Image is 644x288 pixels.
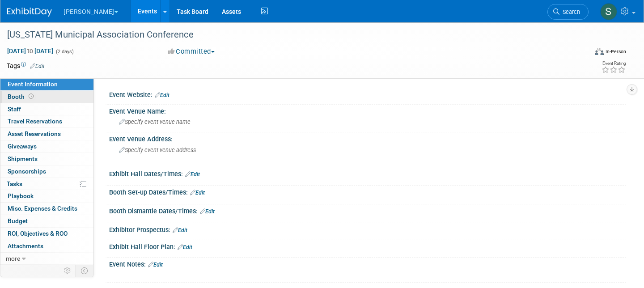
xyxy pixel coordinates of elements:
a: Tasks [0,178,93,190]
a: Asset Reservations [0,128,93,140]
a: Event Information [0,78,93,90]
span: Shipments [8,155,38,162]
a: Travel Reservations [0,115,93,127]
span: Misc. Expenses & Credits [8,205,77,212]
div: [US_STATE] Municipal Association Conference [4,27,573,43]
a: Attachments [0,240,93,252]
div: Exhibit Hall Floor Plan: [109,240,626,252]
a: ROI, Objectives & ROO [0,228,93,240]
a: Staff [0,103,93,115]
a: Budget [0,215,93,227]
span: [DATE] [DATE] [7,47,54,55]
div: Booth Set-up Dates/Times: [109,186,626,197]
a: more [0,253,93,265]
a: Edit [173,227,187,233]
span: Booth [8,93,35,100]
td: Personalize Event Tab Strip [60,265,76,276]
a: Giveaways [0,140,93,152]
span: ROI, Objectives & ROO [8,230,68,237]
div: Event Venue Name: [109,105,626,116]
a: Edit [190,190,205,196]
div: Exhibit Hall Dates/Times: [109,167,626,179]
span: Specify event venue address [119,147,196,153]
div: Event Venue Address: [109,132,626,144]
a: Edit [185,171,200,178]
div: Event Format [534,47,626,60]
div: Exhibitor Prospectus: [109,223,626,235]
div: Event Website: [109,88,626,100]
span: Staff [8,106,21,113]
div: Booth Dismantle Dates/Times: [109,204,626,216]
span: Budget [8,217,28,224]
div: Event Rating [602,61,626,66]
a: Edit [148,262,163,268]
div: Event Notes: [109,258,626,269]
a: Shipments [0,153,93,165]
span: (2 days) [55,49,74,55]
span: to [26,47,34,55]
a: Edit [30,63,45,69]
td: Tags [7,61,45,70]
td: Toggle Event Tabs [76,265,94,276]
span: Booth not reserved yet [27,93,35,100]
img: ExhibitDay [7,8,52,17]
span: Specify event venue name [119,119,191,125]
span: Giveaways [8,143,37,150]
a: Booth [0,91,93,103]
span: Search [559,8,580,15]
a: Edit [200,208,215,215]
a: Edit [178,244,192,250]
img: Format-Inperson.png [595,48,604,55]
span: Playbook [8,192,34,199]
button: Committed [165,47,218,56]
span: Asset Reservations [8,130,61,137]
span: Travel Reservations [8,118,62,125]
img: Steph Backes [600,3,617,20]
span: Tasks [7,180,22,187]
div: In-Person [605,48,626,55]
span: Attachments [8,242,43,250]
a: Sponsorships [0,165,93,178]
a: Misc. Expenses & Credits [0,203,93,215]
a: Search [547,4,589,20]
a: Playbook [0,190,93,202]
span: Event Information [8,80,58,88]
span: more [6,255,20,262]
a: Edit [155,92,169,98]
span: Sponsorships [8,168,46,175]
